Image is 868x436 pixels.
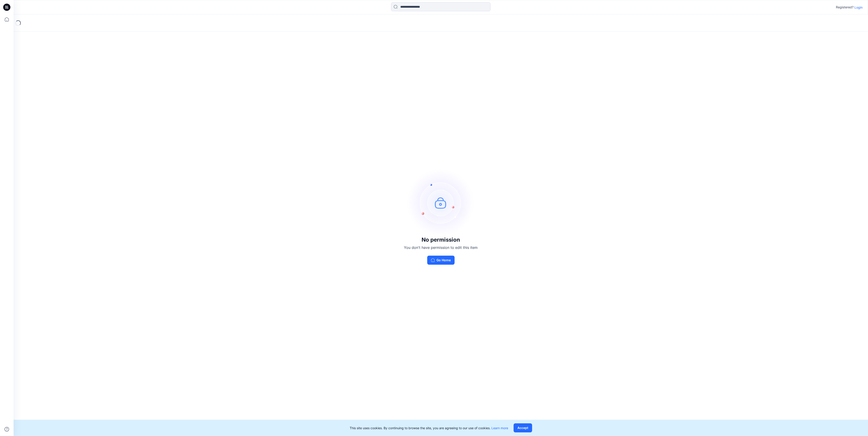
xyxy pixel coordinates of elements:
[407,169,475,237] img: no-perm.svg
[514,423,532,432] button: Accept
[350,426,508,430] p: This site uses cookies. By continuing to browse the site, you are agreeing to our use of cookies.
[836,5,854,10] p: Registered?
[854,5,863,10] p: Login
[404,245,478,250] p: You don't have permission to edit this item
[427,256,455,265] button: Go Home
[404,237,478,243] h3: No permission
[491,426,508,430] a: Learn more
